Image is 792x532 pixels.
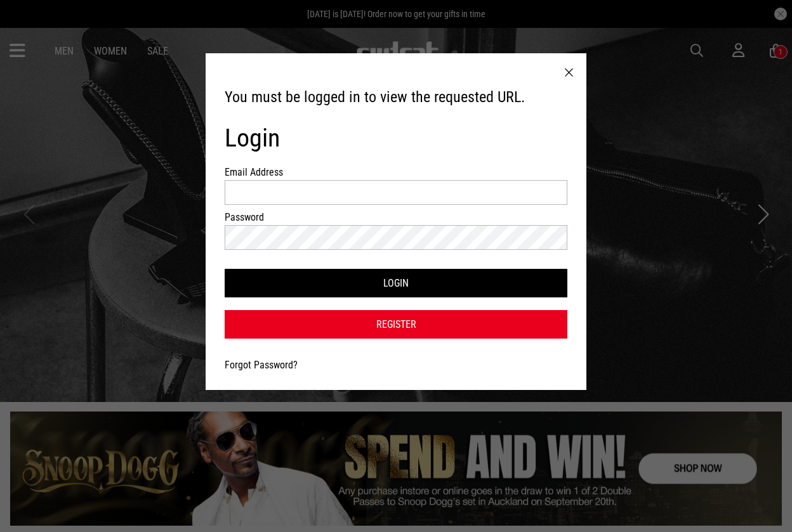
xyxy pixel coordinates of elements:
a: Register [225,310,567,339]
h1: Login [225,123,567,153]
label: Email Address [225,166,293,178]
label: Password [225,211,293,223]
a: Forgot Password? [225,359,298,371]
h3: You must be logged in to view the requested URL. [225,88,567,108]
button: Login [225,269,567,297]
